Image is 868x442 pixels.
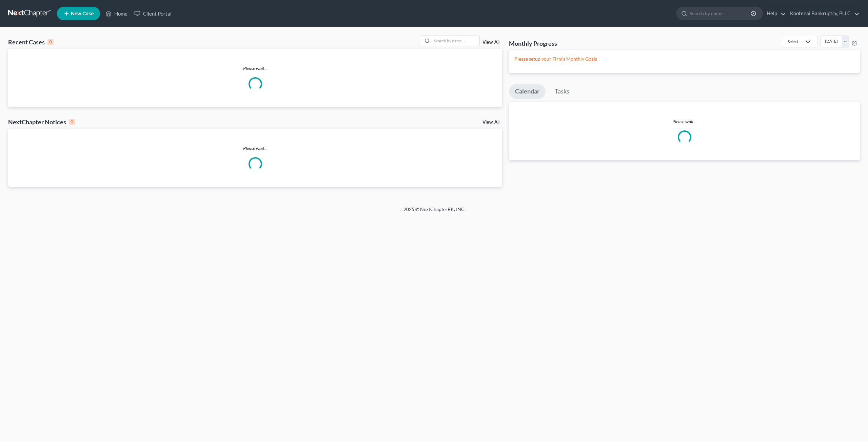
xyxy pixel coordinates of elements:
[509,84,546,99] a: Calendar
[241,206,627,218] div: 2025 © NextChapterBK, INC
[47,39,54,45] div: 0
[69,119,75,125] div: 0
[509,39,557,47] h3: Monthly Progress
[71,11,94,16] span: New Case
[787,7,860,20] a: Kootenai Bankruptcy, PLLC
[8,38,54,46] div: Recent Cases
[482,40,499,45] a: View All
[8,118,75,126] div: NextChapter Notices
[514,56,854,62] p: Please setup your Firm's Monthly Goals
[482,120,499,125] a: View All
[788,39,801,44] div: Select...
[549,84,575,99] a: Tasks
[131,7,175,20] a: Client Portal
[8,65,502,72] p: Please wait...
[102,7,131,20] a: Home
[509,118,860,125] p: Please wait...
[690,7,752,20] input: Search by name...
[8,145,502,152] p: Please wait...
[763,7,786,20] a: Help
[432,36,479,46] input: Search by name...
